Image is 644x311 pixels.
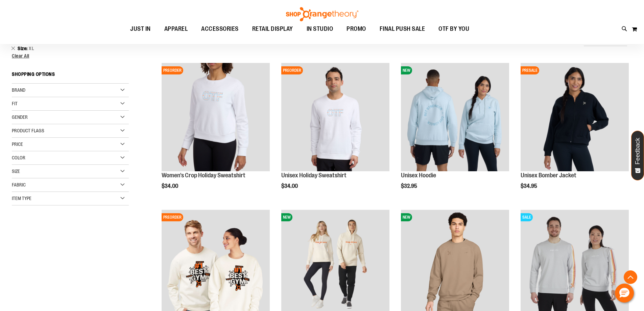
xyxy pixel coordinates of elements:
[12,128,44,133] span: Product Flags
[401,183,418,189] span: $32.95
[162,63,270,172] a: Women's Crop Holiday SweatshirtPREORDER
[281,63,389,172] a: Unisex Holiday SweatshirtPREORDER
[12,182,26,187] span: Fabric
[252,21,293,37] span: RETAIL DISPLAY
[158,21,195,37] a: APPAREL
[401,63,509,171] img: Image of Unisex Hoodie
[635,138,641,164] span: Feedback
[401,213,412,221] span: NEW
[281,183,299,189] span: $34.00
[162,63,270,171] img: Women's Crop Holiday Sweatshirt
[278,60,393,206] div: product
[164,21,188,37] span: APPAREL
[12,141,23,147] span: Price
[401,172,436,179] a: Unisex Hoodie
[18,46,29,51] span: Size
[401,63,509,172] a: Image of Unisex HoodieNEW
[373,21,432,37] a: FINAL PUSH SALE
[521,63,629,171] img: Image of Unisex Bomber Jacket
[432,21,476,37] a: OTF BY YOU
[521,63,629,172] a: Image of Unisex Bomber JacketPRESALE
[398,60,512,206] div: product
[300,21,340,37] a: IN STUDIO
[401,66,412,74] span: NEW
[130,21,151,37] span: JUST IN
[194,21,245,37] a: ACCESSORIES
[347,21,366,37] span: PROMO
[162,183,179,189] span: $34.00
[123,21,158,37] a: JUST IN
[12,101,18,106] span: Fit
[162,66,183,74] span: PREORDER
[624,270,637,284] button: Back To Top
[201,21,239,37] span: ACCESSORIES
[12,87,25,93] span: Brand
[12,68,129,84] strong: Shopping Options
[380,21,425,37] span: FINAL PUSH SALE
[521,183,538,189] span: $34.95
[281,213,292,221] span: NEW
[12,53,29,59] span: Clear All
[281,66,303,74] span: PREORDER
[12,155,25,160] span: Color
[29,46,34,51] span: XL
[631,131,644,180] button: Feedback - Show survey
[162,213,183,221] span: PREORDER
[521,172,576,179] a: Unisex Bomber Jacket
[281,63,389,171] img: Unisex Holiday Sweatshirt
[12,53,129,58] a: Clear All
[615,284,634,303] button: Hello, have a question? Let’s chat.
[307,21,333,37] span: IN STUDIO
[245,21,300,37] a: RETAIL DISPLAY
[517,60,632,206] div: product
[12,169,20,174] span: Size
[158,60,273,206] div: product
[521,213,533,221] span: SALE
[438,21,469,37] span: OTF BY YOU
[12,196,31,201] span: Item Type
[521,66,539,74] span: PRESALE
[162,172,245,179] a: Women's Crop Holiday Sweatshirt
[281,172,347,179] a: Unisex Holiday Sweatshirt
[12,114,28,120] span: Gender
[340,21,373,37] a: PROMO
[285,7,359,21] img: Shop Orangetheory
